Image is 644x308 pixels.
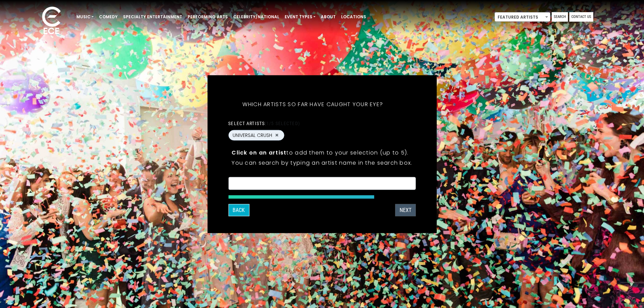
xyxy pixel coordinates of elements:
a: Contact Us [569,12,593,22]
span: Featured Artists [495,12,550,22]
h5: Which artists so far have caught your eye? [228,92,397,116]
span: UNIVERSAL CRUSH [233,132,272,139]
a: Performing Arts [185,11,231,23]
span: (1/5 selected) [265,120,300,126]
textarea: Search [233,181,411,187]
a: Event Types [282,11,318,23]
p: to add them to your selection (up to 5). [232,148,412,157]
a: Search [552,12,568,22]
button: Remove UNIVERSAL CRUSH [274,132,280,138]
a: Celebrity/National [231,11,282,23]
a: About [318,11,338,23]
strong: Click on an artist [232,148,286,156]
label: Select artists [228,120,300,126]
a: Specialty Entertainment [120,11,185,23]
p: You can search by typing an artist name in the search box. [232,158,412,167]
a: Music [74,11,96,23]
button: Back [228,204,249,216]
a: Locations [338,11,369,23]
span: Featured Artists [495,13,550,22]
img: ece_new_logo_whitev2-1.png [34,5,68,38]
a: Comedy [96,11,120,23]
button: Next [395,204,416,216]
